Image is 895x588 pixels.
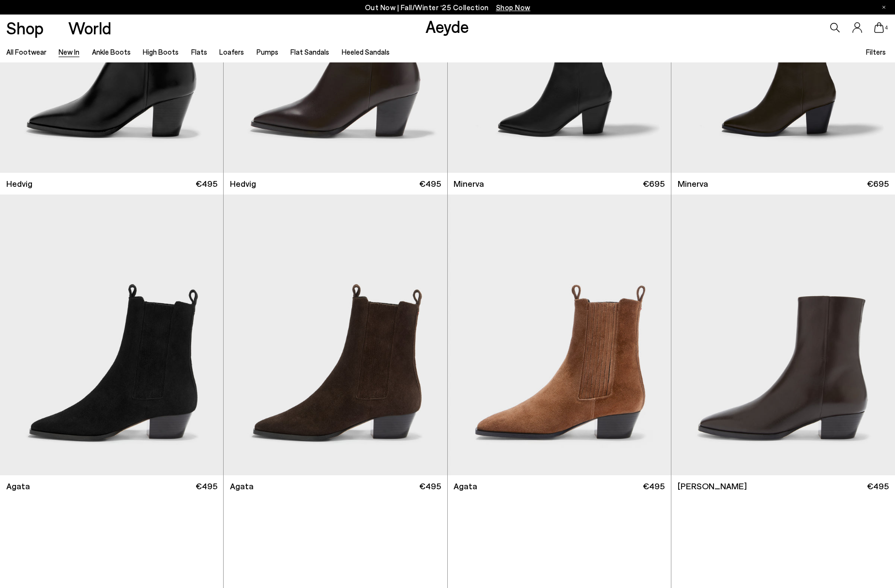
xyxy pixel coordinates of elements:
[143,47,179,56] a: High Boots
[671,195,895,475] img: Baba Pointed Cowboy Boots
[68,19,111,36] a: World
[419,178,441,190] span: €495
[290,47,329,56] a: Flat Sandals
[454,480,477,492] span: Agata
[448,475,671,497] a: Agata €495
[230,480,254,492] span: Agata
[867,480,889,492] span: €495
[496,3,531,12] span: Navigate to /collections/new-in
[448,195,671,475] img: Agata Suede Ankle Boots
[678,480,747,492] span: [PERSON_NAME]
[874,22,884,33] a: 4
[454,178,484,190] span: Minerva
[866,47,886,56] span: Filters
[224,173,447,195] a: Hedvig €495
[257,47,278,56] a: Pumps
[6,47,46,56] a: All Footwear
[6,178,32,190] span: Hedvig
[671,475,895,497] a: [PERSON_NAME] €495
[643,178,665,190] span: €695
[224,195,447,475] img: Agata Suede Ankle Boots
[230,178,256,190] span: Hedvig
[342,47,390,56] a: Heeled Sandals
[196,480,217,492] span: €495
[643,480,665,492] span: €495
[196,178,217,190] span: €495
[224,475,447,497] a: Agata €495
[6,480,30,492] span: Agata
[867,178,889,190] span: €695
[678,178,708,190] span: Minerva
[365,1,531,14] p: Out Now | Fall/Winter ‘25 Collection
[419,480,441,492] span: €495
[59,47,79,56] a: New In
[425,16,469,36] a: Aeyde
[191,47,207,56] a: Flats
[6,19,44,36] a: Shop
[219,47,244,56] a: Loafers
[671,173,895,195] a: Minerva €695
[448,173,671,195] a: Minerva €695
[92,47,131,56] a: Ankle Boots
[884,25,889,30] span: 4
